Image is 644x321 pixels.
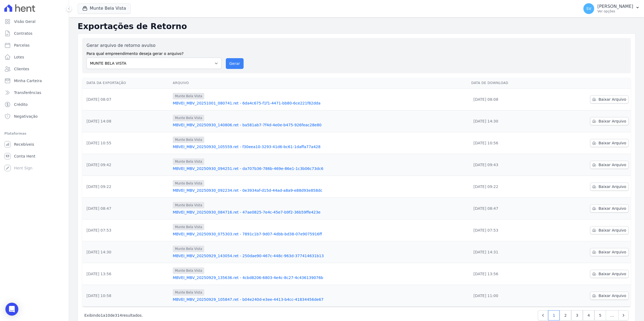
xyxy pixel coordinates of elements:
[173,253,467,259] a: MBVEI_MBV_20250929_143054.ret - 250dae90-467c-448c-963d-377414631b13
[173,210,467,215] a: MBVEI_MBV_20250930_084716.ret - 47ae0825-7e4c-45e7-b9f2-36b59ffe423e
[583,310,594,320] a: 4
[594,310,606,320] a: 5
[2,111,67,122] a: Negativação
[598,140,626,146] span: Baixar Arquivo
[14,43,30,48] span: Parcelas
[4,130,64,137] div: Plataformas
[597,9,633,13] p: Ver opções
[469,154,549,176] td: [DATE] 09:43
[173,137,204,143] span: Munte Bela Vista
[14,114,38,119] span: Negativação
[590,183,629,191] a: Baixar Arquivo
[82,132,171,154] td: [DATE] 10:55
[469,285,549,307] td: [DATE] 11:00
[590,204,629,212] a: Baixar Arquivo
[590,270,629,278] a: Baixar Arquivo
[560,310,571,320] a: 2
[590,117,629,125] a: Baixar Arquivo
[5,303,18,316] div: Open Intercom Messenger
[469,263,549,285] td: [DATE] 13:56
[101,313,103,317] span: 1
[2,87,67,98] a: Transferências
[598,162,626,168] span: Baixar Arquivo
[173,267,204,274] span: Munte Bela Vista
[82,176,171,198] td: [DATE] 09:22
[173,93,204,99] span: Munte Bela Vista
[590,161,629,169] a: Baixar Arquivo
[2,139,67,150] a: Recebíveis
[82,198,171,219] td: [DATE] 08:47
[14,102,28,107] span: Crédito
[469,176,549,198] td: [DATE] 09:22
[86,42,221,49] label: Gerar arquivo de retorno avulso
[226,58,244,69] button: Gerar
[590,292,629,300] a: Baixar Arquivo
[469,219,549,241] td: [DATE] 07:53
[14,19,36,24] span: Visão Geral
[86,49,221,57] label: Para qual empreendimento deseja gerar o arquivo?
[469,241,549,263] td: [DATE] 14:31
[82,285,171,307] td: [DATE] 10:58
[14,54,24,60] span: Lotes
[598,293,626,298] span: Baixar Arquivo
[82,219,171,241] td: [DATE] 07:53
[598,228,626,233] span: Baixar Arquivo
[105,313,110,317] span: 10
[598,249,626,255] span: Baixar Arquivo
[469,78,549,89] th: Data de Download
[2,28,67,39] a: Contratos
[606,310,619,320] span: …
[469,132,549,154] td: [DATE] 10:56
[597,4,633,9] p: [PERSON_NAME]
[14,142,34,147] span: Recebíveis
[590,248,629,256] a: Baixar Arquivo
[173,224,204,230] span: Munte Bela Vista
[82,78,171,89] th: Data da Exportação
[598,271,626,277] span: Baixar Arquivo
[598,97,626,102] span: Baixar Arquivo
[173,188,467,193] a: MBVEI_MBV_20250930_092234.ret - 0e3934af-d15d-44ad-a8a9-e88d93e858dc
[171,78,469,89] th: Arquivo
[173,144,467,149] a: MBVEI_MBV_20250930_105559.ret - f30eea10-3293-41d6-bc61-1daffa77a428
[14,78,42,83] span: Minha Carteira
[173,100,467,106] a: MBVEI_MBV_20251001_080741.ret - 6da4c675-f1f1-4471-bb80-6ce221f82dda
[598,206,626,211] span: Baixar Arquivo
[590,226,629,234] a: Baixar Arquivo
[115,313,122,317] span: 314
[82,263,171,285] td: [DATE] 13:56
[2,52,67,62] a: Lotes
[590,139,629,147] a: Baixar Arquivo
[173,158,204,165] span: Munte Bela Vista
[598,184,626,189] span: Baixar Arquivo
[469,110,549,132] td: [DATE] 14:30
[173,275,467,280] a: MBVEI_MBV_20250929_135636.ret - 4cbd8206-6803-4e4c-8c27-4c436139076b
[548,310,560,320] a: 1
[469,198,549,219] td: [DATE] 08:47
[579,1,644,16] button: SV [PERSON_NAME] Ver opções
[2,16,67,27] a: Visão Geral
[2,64,67,74] a: Clientes
[2,40,67,51] a: Parcelas
[82,241,171,263] td: [DATE] 14:30
[571,310,583,320] a: 3
[82,110,171,132] td: [DATE] 14:08
[84,313,143,318] p: Exibindo a de resultados.
[173,115,204,121] span: Munte Bela Vista
[173,122,467,128] a: MBVEI_MBV_20250930_140806.ret - ba581ab7-7f4d-4e0e-b475-926feac28e80
[173,246,204,252] span: Munte Bela Vista
[173,166,467,171] a: MBVEI_MBV_20250930_094251.ret - da707b36-786b-469e-86e1-1c3b06c73dc6
[173,231,467,237] a: MBVEI_MBV_20250930_075303.ret - 7891c1b7-9d07-4dbb-bd38-07e9075916ff
[2,75,67,86] a: Minha Carteira
[14,31,32,36] span: Contratos
[173,289,204,296] span: Munte Bela Vista
[618,310,629,320] a: Next
[586,7,591,11] span: SV
[538,310,548,320] a: Previous
[173,297,467,302] a: MBVEI_MBV_20250929_105847.ret - b04e240d-e3ee-4413-b4cc-41834456de67
[2,99,67,110] a: Crédito
[598,118,626,124] span: Baixar Arquivo
[14,90,41,95] span: Transferências
[173,202,204,208] span: Munte Bela Vista
[14,66,29,72] span: Clientes
[173,180,204,187] span: Munte Bela Vista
